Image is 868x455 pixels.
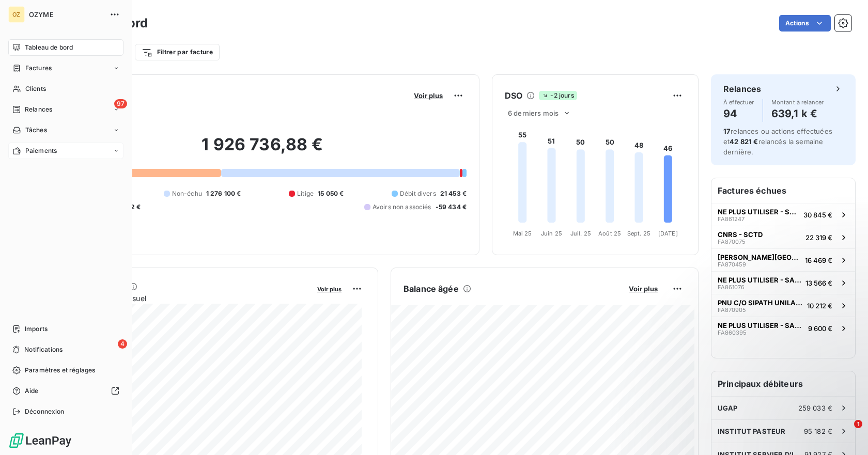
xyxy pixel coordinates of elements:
[779,15,831,32] button: Actions
[718,216,745,222] span: FA861247
[730,137,758,146] span: 42 821 €
[314,284,345,293] button: Voir plus
[29,10,103,19] span: OZYME
[8,6,25,23] div: OZ
[629,285,658,293] span: Voir plus
[723,127,832,156] span: relances ou actions effectuées et relancés la semaine dernière.
[833,420,858,445] iframe: Intercom live chat
[723,105,754,122] h4: 94
[718,284,745,290] span: FA861076
[804,427,832,435] span: 95 182 €
[718,321,804,330] span: NE PLUS UTILISER - SANOFI PASTEUR SA
[373,202,431,212] span: Avoirs non associés
[718,307,746,313] span: FA870905
[404,283,459,295] h6: Balance âgée
[711,248,855,271] button: [PERSON_NAME][GEOGRAPHIC_DATA]FA87045916 469 €
[317,286,342,293] span: Voir plus
[598,230,621,237] tspan: Août 25
[711,294,855,317] button: PNU C/O SIPATH UNILABSFA87090510 212 €
[711,317,855,339] button: NE PLUS UTILISER - SANOFI PASTEUR SAFA8603959 600 €
[436,202,467,212] span: -59 434 €
[25,64,52,73] span: Factures
[58,293,310,304] span: Chiffre d'affaires mensuel
[718,253,801,261] span: [PERSON_NAME][GEOGRAPHIC_DATA]
[539,91,577,100] span: -2 jours
[135,44,220,60] button: Filtrer par facture
[118,339,127,349] span: 4
[661,355,868,427] iframe: Intercom notifications message
[718,299,803,307] span: PNU C/O SIPATH UNILABS
[718,208,799,216] span: NE PLUS UTILISER - SANOFI PASTEUR SA
[711,271,855,294] button: NE PLUS UTILISER - SANOFI PASTEUR SAFA86107613 566 €
[318,189,344,198] span: 15 050 €
[718,239,746,245] span: FA870075
[805,233,832,242] span: 22 319 €
[805,279,832,287] span: 13 566 €
[723,99,754,105] span: À effectuer
[25,407,65,416] span: Déconnexion
[25,386,39,396] span: Aide
[25,43,73,52] span: Tableau de bord
[206,189,241,198] span: 1 276 100 €
[513,230,532,237] tspan: Mai 25
[440,189,467,198] span: 21 453 €
[718,276,801,284] span: NE PLUS UTILISER - SANOFI PASTEUR SA
[114,99,127,108] span: 97
[25,105,52,114] span: Relances
[570,230,591,237] tspan: Juil. 25
[25,324,48,334] span: Imports
[805,256,832,264] span: 16 469 €
[854,420,862,428] span: 1
[505,89,522,102] h6: DSO
[718,261,746,268] span: FA870459
[771,99,824,105] span: Montant à relancer
[58,134,467,165] h2: 1 926 736,88 €
[808,324,832,333] span: 9 600 €
[626,284,661,293] button: Voir plus
[771,105,824,122] h4: 639,1 k €
[414,91,443,100] span: Voir plus
[723,127,731,135] span: 17
[807,302,832,310] span: 10 212 €
[25,146,57,155] span: Paiements
[411,91,446,100] button: Voir plus
[541,230,562,237] tspan: Juin 25
[25,366,95,375] span: Paramètres et réglages
[25,84,46,93] span: Clients
[172,189,202,198] span: Non-échu
[508,109,559,117] span: 6 derniers mois
[718,427,785,435] span: INSTITUT PASTEUR
[718,330,747,336] span: FA860395
[297,189,314,198] span: Litige
[627,230,650,237] tspan: Sept. 25
[658,230,678,237] tspan: [DATE]
[718,230,763,239] span: CNRS - SCTD
[24,345,63,354] span: Notifications
[25,125,47,135] span: Tâches
[723,83,761,95] h6: Relances
[803,211,832,219] span: 30 845 €
[8,432,72,449] img: Logo LeanPay
[8,383,123,399] a: Aide
[711,203,855,226] button: NE PLUS UTILISER - SANOFI PASTEUR SAFA86124730 845 €
[711,226,855,248] button: CNRS - SCTDFA87007522 319 €
[711,178,855,203] h6: Factures échues
[400,189,436,198] span: Débit divers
